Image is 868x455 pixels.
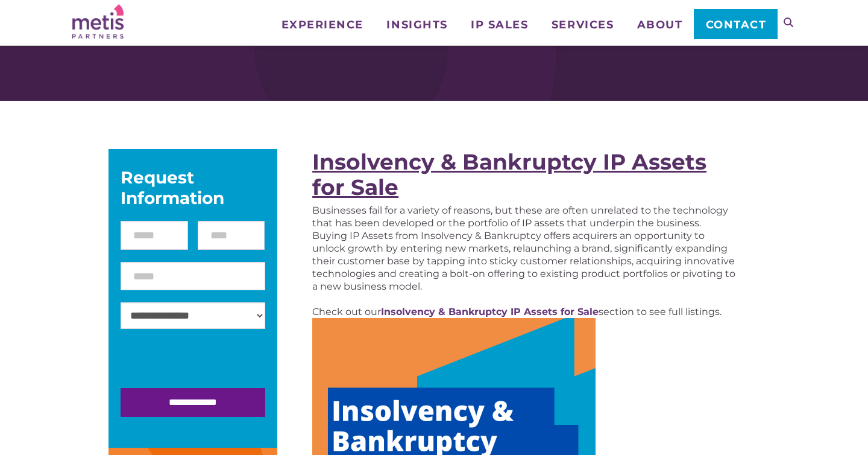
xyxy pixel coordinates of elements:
[121,167,265,208] div: Request Information
[386,19,447,30] span: Insights
[281,19,363,30] span: Experience
[637,19,683,30] span: About
[72,4,124,39] img: Metis Partners
[552,19,614,30] span: Services
[694,9,778,39] a: Contact
[312,305,736,318] p: Check out our section to see full listings.
[471,19,528,30] span: IP Sales
[381,306,599,317] a: Insolvency & Bankruptcy IP Assets for Sale
[121,341,304,388] iframe: reCAPTCHA
[312,148,706,200] a: Insolvency & Bankruptcy IP Assets for Sale
[312,204,736,293] p: Businesses fail for a variety of reasons, but these are often unrelated to the technology that ha...
[706,19,767,30] span: Contact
